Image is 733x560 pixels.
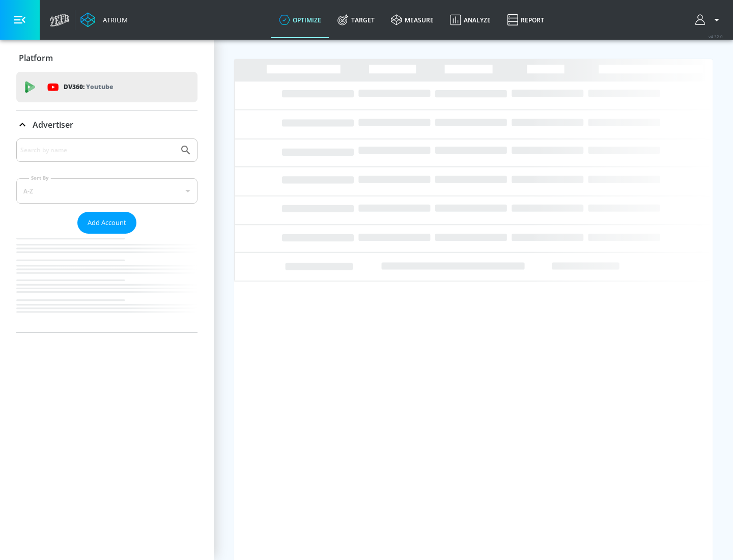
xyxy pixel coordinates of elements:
[442,2,499,38] a: Analyze
[33,119,73,130] p: Advertiser
[16,72,198,102] div: DV360: Youtube
[88,217,126,229] span: Add Account
[80,12,128,27] a: Atrium
[383,2,442,38] a: measure
[99,15,128,24] div: Atrium
[19,52,53,64] p: Platform
[499,2,552,38] a: Report
[20,144,175,157] input: Search by name
[329,2,383,38] a: Target
[16,178,198,204] div: A-Z
[271,2,329,38] a: optimize
[64,81,113,93] p: DV360:
[86,81,113,92] p: Youtube
[709,34,723,39] span: v 4.32.0
[29,175,51,181] label: Sort By
[16,44,198,72] div: Platform
[16,110,198,139] div: Advertiser
[16,138,198,332] div: Advertiser
[16,234,198,332] nav: list of Advertiser
[77,212,136,234] button: Add Account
